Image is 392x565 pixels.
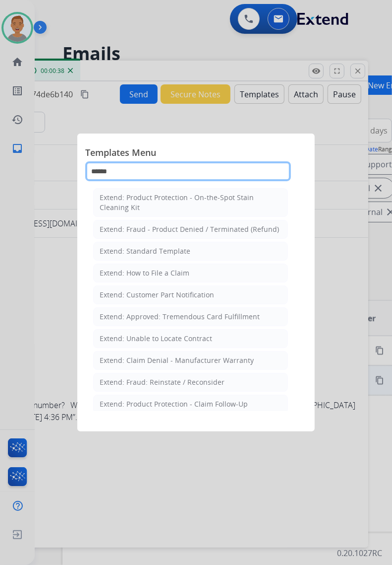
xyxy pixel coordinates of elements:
div: Extend: Product Protection - On-the-Spot Stain Cleaning Kit [100,193,281,212]
div: Extend: Fraud: Reinstate / Reconsider [100,377,224,387]
div: Extend: How to File a Claim [100,268,189,278]
span: Templates Menu [85,145,307,161]
div: Extend: Unable to Locate Contract [100,334,212,344]
div: Extend: Approved: Tremendous Card Fulfillment [100,312,260,322]
div: Extend: Fraud - Product Denied / Terminated (Refund) [100,224,279,234]
div: Extend: Customer Part Notification [100,290,214,300]
div: Extend: Product Protection - Claim Follow-Up [100,399,248,409]
div: Extend: Claim Denial - Manufacturer Warranty [100,355,254,365]
div: Extend: Standard Template [100,246,190,256]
